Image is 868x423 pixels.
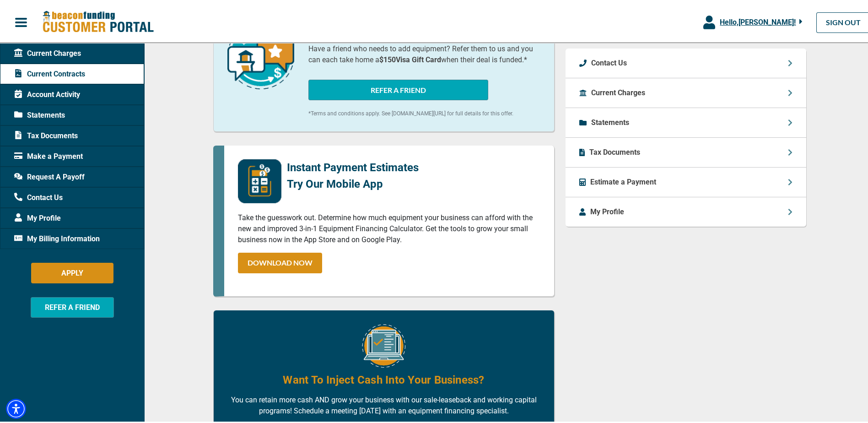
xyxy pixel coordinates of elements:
p: Have a friend who needs to add equipment? Refer them to us and you can each take home a when thei... [308,42,540,64]
img: Beacon Funding Customer Portal Logo [42,9,154,32]
span: Statements [14,108,65,119]
button: APPLY [31,261,113,282]
p: My Profile [590,205,624,216]
span: My Billing Information [14,232,100,243]
div: Accessibility Menu [6,397,26,417]
a: DOWNLOAD NOW [238,251,322,271]
span: Current Contracts [14,67,85,78]
p: Try Our Mobile App [287,174,419,190]
p: You can retain more cash AND grow your business with our sale-leaseback and working capital progr... [227,393,540,415]
span: Tax Documents [14,129,78,140]
span: Current Charges [14,46,81,57]
p: Statements [591,115,629,126]
span: Account Activity [14,87,80,98]
p: Take the guesswork out. Determine how much equipment your business can afford with the new and im... [238,211,540,244]
button: REFER A FRIEND [308,78,488,98]
span: Make a Payment [14,149,83,160]
span: Contact Us [14,190,63,201]
button: REFER A FRIEND [31,295,114,316]
p: Current Charges [591,86,645,97]
p: *Terms and conditions apply. See [DOMAIN_NAME][URL] for full details for this offer. [308,108,540,116]
p: Instant Payment Estimates [287,157,419,174]
p: Estimate a Payment [590,175,656,186]
p: Tax Documents [589,145,640,156]
p: Contact Us [591,56,627,67]
span: Request A Payoff [14,170,85,181]
b: $150 Visa Gift Card [379,54,441,62]
span: My Profile [14,211,61,222]
img: Equipment Financing Online Image [362,322,405,366]
span: Hello, [PERSON_NAME] ! [720,16,796,25]
img: refer-a-friend-icon.png [227,21,294,87]
img: mobile-app-logo.png [238,157,281,201]
h4: Want To Inject Cash Into Your Business? [283,370,484,386]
